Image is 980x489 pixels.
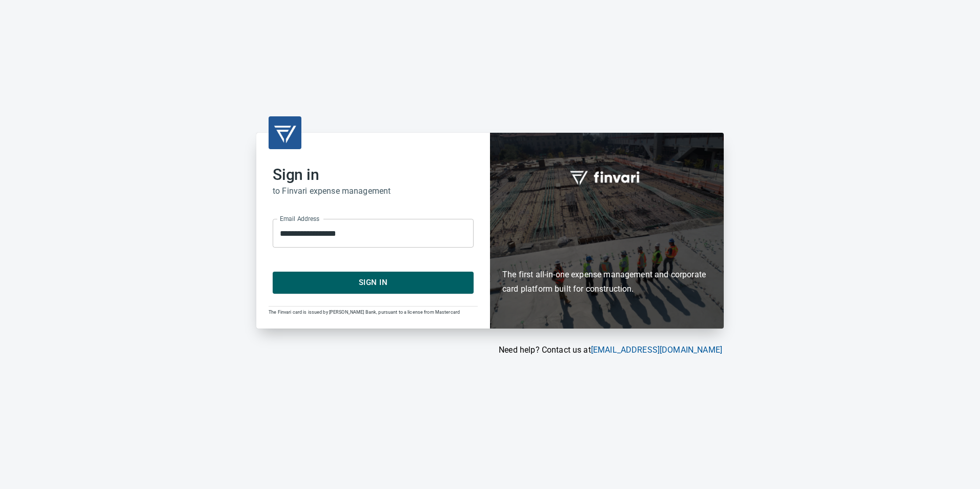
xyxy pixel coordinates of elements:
button: Sign In [273,272,474,293]
img: transparent_logo.png [273,120,297,145]
a: [EMAIL_ADDRESS][DOMAIN_NAME] [591,345,722,355]
span: The Finvari card is issued by [PERSON_NAME] Bank, pursuant to a license from Mastercard [269,310,460,315]
p: Need help? Contact us at [256,344,722,356]
h6: The first all-in-one expense management and corporate card platform built for construction. [502,208,711,296]
h2: Sign in [273,166,474,184]
img: fullword_logo_white.png [568,165,645,189]
h6: to Finvari expense management [273,184,474,198]
span: Sign In [284,276,462,289]
div: Finvari [490,133,724,328]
